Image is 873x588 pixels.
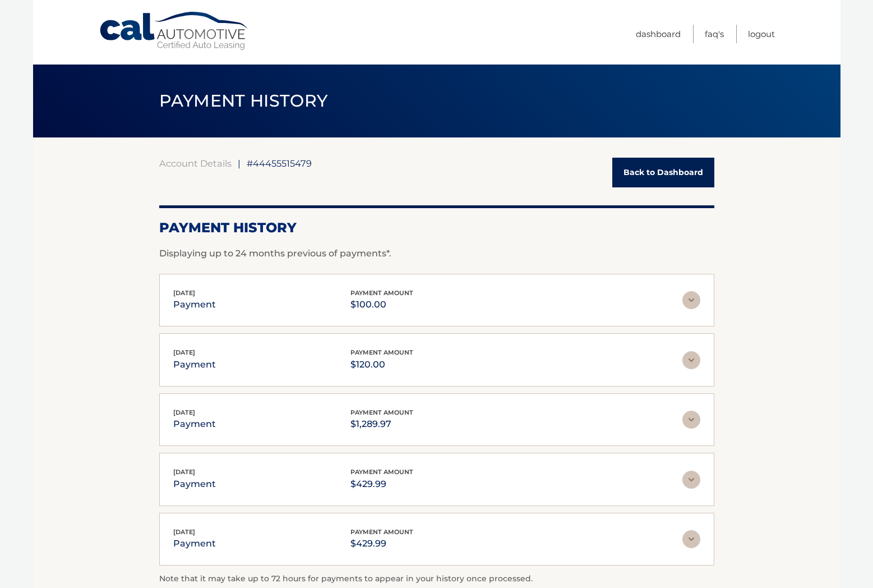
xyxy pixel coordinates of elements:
[350,289,413,297] span: payment amount
[173,408,195,416] span: [DATE]
[99,11,250,51] a: Cal Automotive
[350,468,413,476] span: payment amount
[159,90,328,111] span: PAYMENT HISTORY
[173,297,216,313] p: payment
[682,351,700,369] img: accordion-rest.svg
[247,158,312,169] span: #44455515479
[350,408,413,416] span: payment amount
[159,219,714,236] h2: Payment History
[350,536,413,552] p: $429.99
[173,468,195,476] span: [DATE]
[612,158,714,187] a: Back to Dashboard
[350,348,413,356] span: payment amount
[682,471,700,489] img: accordion-rest.svg
[350,528,413,536] span: payment amount
[682,530,700,548] img: accordion-rest.svg
[682,291,700,309] img: accordion-rest.svg
[173,289,195,297] span: [DATE]
[748,25,775,43] a: Logout
[350,297,413,313] p: $100.00
[350,476,413,492] p: $429.99
[159,247,714,260] p: Displaying up to 24 months previous of payments*.
[705,25,724,43] a: FAQ's
[173,416,216,432] p: payment
[173,348,195,356] span: [DATE]
[173,476,216,492] p: payment
[682,411,700,429] img: accordion-rest.svg
[173,536,216,552] p: payment
[173,357,216,373] p: payment
[238,158,241,169] span: |
[159,158,232,169] a: Account Details
[350,357,413,373] p: $120.00
[159,572,714,586] p: Note that it may take up to 72 hours for payments to appear in your history once processed.
[350,416,413,432] p: $1,289.97
[636,25,681,43] a: Dashboard
[173,528,195,536] span: [DATE]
